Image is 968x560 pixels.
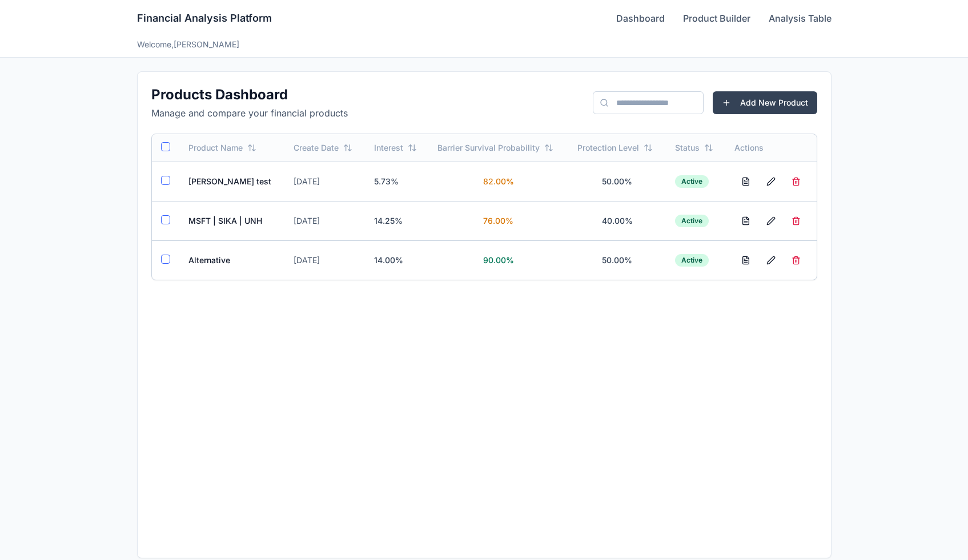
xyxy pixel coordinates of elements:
h1: Financial Analysis Platform [137,10,272,26]
div: Active [675,254,709,267]
a: Dashboard [616,11,665,25]
th: Actions [725,134,817,162]
span: 50.00% [602,255,632,265]
td: [DATE] [284,162,365,201]
span: Create Date [294,142,339,154]
button: Add New Product [713,91,817,114]
span: 50.00% [602,176,632,186]
button: Protection Level [577,142,653,154]
span: 5.73% [374,176,399,186]
span: Barrier Survival Probability [437,142,540,154]
td: [PERSON_NAME] test [179,162,285,201]
p: Manage and compare your financial products [151,106,348,120]
span: Product Name [188,142,243,154]
a: Analysis Table [769,11,832,25]
span: 40.00% [602,216,633,225]
span: 90.00% [483,255,514,265]
button: Create Date [294,142,352,154]
a: Product Builder [683,11,750,25]
td: [DATE] [284,201,365,240]
button: Product Name [188,142,256,154]
span: 14.00% [374,255,403,265]
span: Interest [374,142,403,154]
button: Status [675,142,713,154]
h2: Products Dashboard [151,86,348,104]
span: Status [675,142,700,154]
div: Welcome, [PERSON_NAME] [137,39,832,50]
div: Active [675,175,709,188]
button: Barrier Survival Probability [437,142,553,154]
button: Interest [374,142,417,154]
td: Alternative [179,240,285,280]
td: [DATE] [284,240,365,280]
span: 82.00% [483,176,514,186]
div: Active [675,215,709,227]
span: 14.25% [374,216,403,225]
td: MSFT | SIKA | UNH [179,201,285,240]
span: Protection Level [577,142,639,154]
span: 76.00% [483,216,513,225]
